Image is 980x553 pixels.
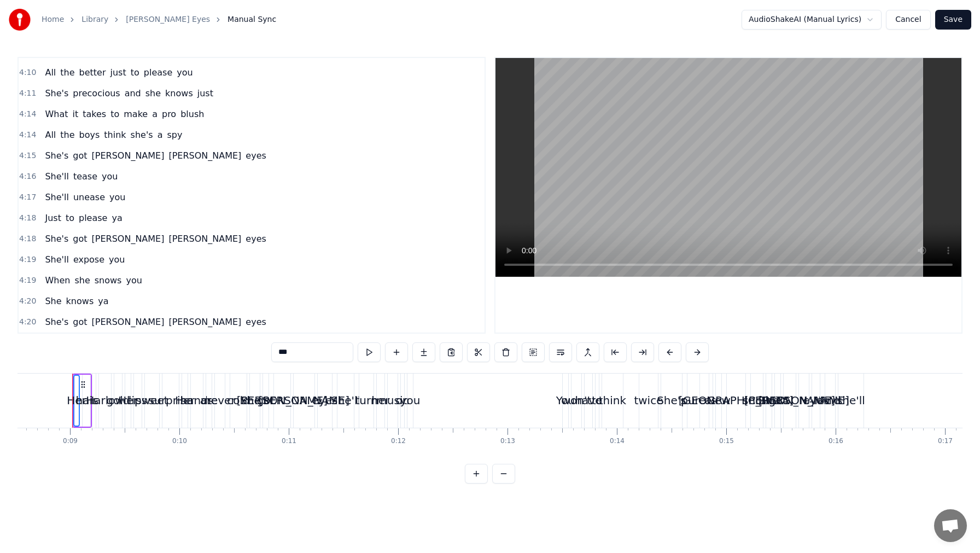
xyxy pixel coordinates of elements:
div: She'll [331,392,360,409]
span: [PERSON_NAME] [167,316,242,328]
span: 4:11 [19,88,36,99]
span: tease [72,170,98,183]
span: 4:16 [19,171,36,182]
span: she's [130,129,154,141]
span: make [122,108,149,120]
span: knows [164,87,194,100]
div: Her [67,392,86,409]
span: She's [44,149,69,162]
span: All [44,66,57,79]
div: 0:11 [282,437,296,446]
div: are [200,392,218,409]
span: you [176,66,194,79]
span: eyes [244,316,267,328]
span: it [72,108,80,120]
span: She'll [44,253,69,266]
div: lips [129,392,147,409]
span: She's [44,232,69,245]
div: you [400,392,421,409]
div: [GEOGRAPHIC_DATA] [679,392,794,409]
span: precocious [72,87,121,100]
span: What [44,108,69,120]
button: Save [935,10,971,30]
span: She's [44,87,69,100]
div: surprise [149,392,193,409]
span: got [72,149,88,162]
div: 0:17 [938,437,953,446]
a: [PERSON_NAME] Eyes [126,14,210,25]
span: and [124,87,142,100]
span: eyes [244,232,267,245]
span: When [44,274,71,287]
span: the [59,66,75,79]
div: 0:13 [500,437,515,446]
span: just [109,66,127,79]
span: think [103,129,127,141]
span: 4:15 [19,150,36,161]
span: to [130,66,141,79]
div: to [592,392,603,409]
span: 4:19 [19,254,36,265]
span: boys [78,129,101,141]
span: spy [166,129,183,141]
span: [PERSON_NAME] [91,149,166,162]
div: never [204,392,235,409]
span: please [143,66,173,79]
div: eyes [803,392,829,409]
span: she [144,87,162,100]
div: 0:10 [172,437,187,446]
span: you [108,191,126,203]
img: youka [9,9,31,31]
span: the [59,129,75,141]
div: on [395,392,409,409]
span: got [72,316,88,328]
span: better [78,66,107,79]
span: 4:19 [19,275,36,286]
span: you [101,170,119,183]
div: she'll [837,392,865,409]
div: Her [118,392,138,409]
span: She's [44,316,69,328]
div: And [819,392,841,409]
span: blush [179,108,205,120]
a: Library [81,14,108,25]
div: eyes [312,392,338,409]
div: You [556,392,575,409]
span: got [72,232,88,245]
span: She [44,295,62,307]
div: gold [106,392,130,409]
span: expose [72,253,106,266]
span: a [156,129,164,141]
span: 4:20 [19,317,36,328]
div: won't [562,392,592,409]
div: She's [657,392,686,409]
span: please [78,212,108,224]
div: 0:12 [391,437,406,446]
div: music [376,392,409,409]
div: Her [175,392,195,409]
div: 0:09 [63,437,78,446]
span: 4:18 [19,213,36,224]
span: [PERSON_NAME] [167,232,242,245]
span: 4:20 [19,296,36,307]
div: have [575,392,602,409]
span: to [65,212,75,224]
span: unease [72,191,106,203]
span: Just [44,212,62,224]
div: sweet [136,392,168,409]
span: 4:17 [19,192,36,203]
span: to [109,108,120,120]
div: hands [180,392,214,409]
span: 4:14 [19,109,36,120]
span: 4:14 [19,130,36,141]
span: ya [97,295,109,307]
nav: breadcrumb [42,14,276,25]
span: Manual Sync [227,14,276,25]
a: Home [42,14,64,25]
span: ya [110,212,123,224]
span: a [151,108,159,120]
span: you [108,253,126,266]
div: snow [743,392,771,409]
span: snows [94,274,123,287]
span: She'll [44,191,69,203]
